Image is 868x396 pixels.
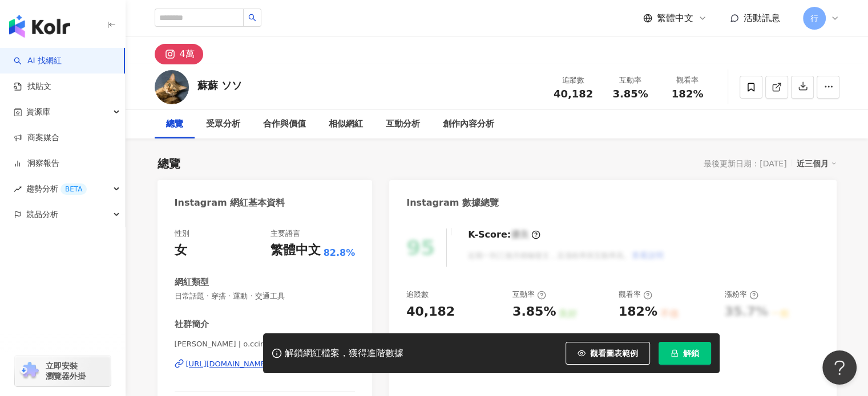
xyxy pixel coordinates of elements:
[46,361,86,381] span: 立即安裝 瀏覽器外掛
[155,44,203,64] button: 4萬
[512,303,556,321] div: 3.85%
[180,46,195,62] div: 4萬
[285,348,403,360] div: 解鎖網紅檔案，獲得進階數據
[406,289,429,300] div: 追蹤數
[443,117,494,131] div: 創作內容分析
[175,276,209,288] div: 網紅類型
[725,289,758,300] div: 漲粉率
[15,356,111,386] a: chrome extension立即安裝 瀏覽器外掛
[175,242,187,259] div: 女
[14,81,51,92] a: 找貼文
[197,78,242,92] div: 蘇蘇 ソソ
[672,88,704,100] span: 182%
[14,132,59,144] a: 商案媒合
[166,117,183,131] div: 總覽
[175,291,356,301] span: 日常話題 · 穿搭 · 運動 · 交通工具
[26,202,58,227] span: 競品分析
[406,197,499,209] div: Instagram 數據總覽
[683,349,699,358] span: 解鎖
[590,349,638,358] span: 觀看圖表範例
[619,289,652,300] div: 觀看率
[158,156,180,172] div: 總覽
[619,303,657,321] div: 182%
[659,342,711,365] button: 解鎖
[9,15,70,38] img: logo
[14,55,62,67] a: searchAI 找網紅
[175,319,209,330] div: 社群簡介
[271,242,321,259] div: 繁體中文
[554,88,593,100] span: 40,182
[657,12,693,25] span: 繁體中文
[206,117,240,131] div: 受眾分析
[271,228,300,239] div: 主要語言
[26,99,50,125] span: 資源庫
[175,228,189,239] div: 性別
[14,185,22,193] span: rise
[552,75,595,86] div: 追蹤數
[744,13,780,23] span: 活動訊息
[329,117,363,131] div: 相似網紅
[26,176,87,202] span: 趨勢分析
[810,12,818,25] span: 行
[704,159,786,168] div: 最後更新日期：[DATE]
[512,289,546,300] div: 互動率
[324,247,356,259] span: 82.8%
[797,156,837,171] div: 近三個月
[468,228,540,241] div: K-Score :
[14,158,59,169] a: 洞察報告
[18,362,41,380] img: chrome extension
[263,117,306,131] div: 合作與價值
[612,88,648,100] span: 3.85%
[566,342,650,365] button: 觀看圖表範例
[609,75,652,86] div: 互動率
[406,303,455,321] div: 40,182
[671,349,679,357] span: lock
[60,183,87,195] div: BETA
[248,14,256,22] span: search
[175,197,285,209] div: Instagram 網紅基本資料
[386,117,420,131] div: 互動分析
[666,75,709,86] div: 觀看率
[155,70,189,104] img: KOL Avatar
